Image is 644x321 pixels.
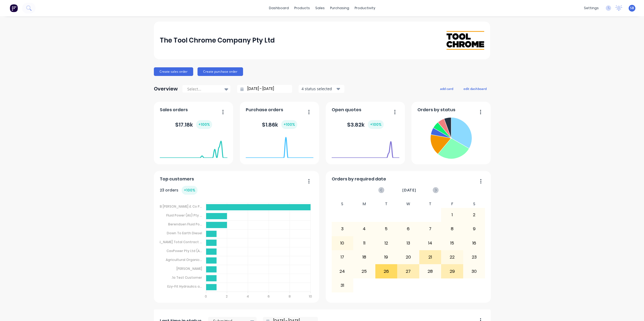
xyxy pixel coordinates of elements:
div: products [292,4,313,12]
div: + 100 % [281,120,297,129]
tspan: 2 [226,294,228,299]
div: 23 [463,250,485,264]
span: Top customers [160,176,194,182]
tspan: 4 [247,294,249,299]
tspan: Agricultural Organic... [166,257,202,262]
tspan: .1a Test Customer [171,275,202,280]
button: add card [437,85,457,92]
img: Factory [10,4,18,12]
div: S [331,200,354,208]
div: 28 [420,264,441,278]
div: $ 17.18k [175,120,212,129]
div: 20 [397,250,419,264]
span: Orders by status [417,107,455,113]
span: Purchase orders [246,107,283,113]
div: 24 [332,264,353,278]
div: 17 [332,250,353,264]
div: 4 status selected [302,86,335,92]
img: The Tool Chrome Company Pty Ltd [446,31,484,50]
div: 12 [376,236,397,250]
div: 3 [332,222,353,236]
div: 19 [376,250,397,264]
button: 4 status selected [299,85,344,93]
div: 1 [441,208,463,222]
tspan: 8 [289,294,291,299]
tspan: Down To Earth Diesel [167,231,202,235]
div: 30 [463,264,485,278]
div: $ 3.82k [347,120,384,129]
div: settings [581,4,601,12]
tspan: Fluid Power (AU) Pty ... [166,213,202,218]
div: $ 1.86k [262,120,297,129]
div: 21 [420,250,441,264]
div: purchasing [327,4,352,12]
div: 31 [332,279,353,292]
div: + 100 % [196,120,212,129]
div: 4 [354,222,375,236]
button: edit dashboard [460,85,490,92]
div: + 100 % [182,186,198,195]
div: 11 [354,236,375,250]
a: dashboard [266,4,292,12]
tspan: 0 [205,294,207,299]
div: + 100 % [368,120,384,129]
div: sales [313,4,327,12]
tspan: 10 [309,294,312,299]
div: Overview [154,83,178,94]
div: 22 [441,250,463,264]
div: M [353,200,375,208]
div: T [375,200,397,208]
tspan: Berendsen Fluid Po... [168,222,202,226]
button: Create sales order [154,67,193,76]
span: Sales orders [160,107,188,113]
div: F [441,200,463,208]
span: Open quotes [332,107,361,113]
tspan: CavPower Pty Ltd (A... [167,249,202,253]
div: 7 [420,222,441,236]
div: 6 [397,222,419,236]
div: T [419,200,441,208]
div: 23 orders [160,186,198,195]
tspan: Ezy-Fit Hydraulics a... [167,284,202,289]
tspan: [PERSON_NAME] Total Contract ... [147,240,202,244]
div: 27 [397,264,419,278]
div: 29 [441,264,463,278]
div: 5 [376,222,397,236]
div: 2 [463,208,485,222]
tspan: 6 [268,294,270,299]
span: [DATE] [402,187,416,193]
div: 9 [463,222,485,236]
div: 16 [463,236,485,250]
div: 13 [397,236,419,250]
tspan: [PERSON_NAME] [176,266,202,271]
div: S [463,200,485,208]
div: The Tool Chrome Company Pty Ltd [160,35,275,46]
div: 15 [441,236,463,250]
div: 26 [376,264,397,278]
div: W [397,200,419,208]
span: SB [630,6,634,11]
div: 8 [441,222,463,236]
div: 14 [420,236,441,250]
div: 10 [332,236,353,250]
div: 18 [354,250,375,264]
div: 25 [354,264,375,278]
tspan: MB [PERSON_NAME] & Co P... [157,204,202,209]
button: Create purchase order [198,67,243,76]
div: productivity [352,4,378,12]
